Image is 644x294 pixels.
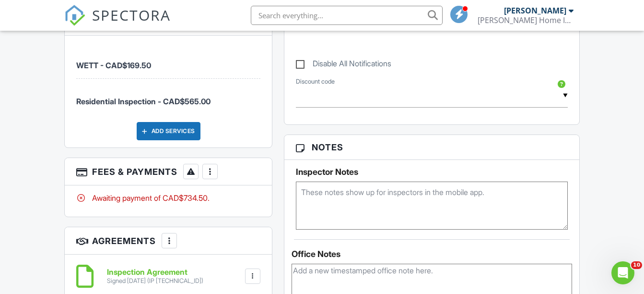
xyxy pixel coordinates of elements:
[504,6,566,15] div: [PERSON_NAME]
[92,5,171,25] span: SPECTORA
[631,261,642,269] span: 10
[292,249,572,259] div: Office Notes
[76,79,260,114] li: Service: Residential Inspection
[251,6,443,25] input: Search everything...
[76,193,260,203] div: Awaiting payment of CAD$734.50.
[76,97,211,106] span: Residential Inspection - CAD$565.00
[137,122,200,140] div: Add Services
[611,261,634,284] iframe: Intercom live chat
[64,13,171,33] a: SPECTORA
[296,167,568,177] h5: Inspector Notes
[284,135,579,160] h3: Notes
[296,59,391,71] label: Disable All Notifications
[107,268,203,277] h6: Inspection Agreement
[76,61,151,70] span: WETT - CAD$169.50
[64,5,85,26] img: The Best Home Inspection Software - Spectora
[296,77,335,86] label: Discount code
[76,43,260,79] li: Service: WETT
[65,227,272,255] h3: Agreements
[107,277,203,285] div: Signed [DATE] (IP [TECHNICAL_ID])
[65,158,272,185] h3: Fees & Payments
[107,268,203,285] a: Inspection Agreement Signed [DATE] (IP [TECHNICAL_ID])
[478,15,574,25] div: Cofield Home Inspection Corp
